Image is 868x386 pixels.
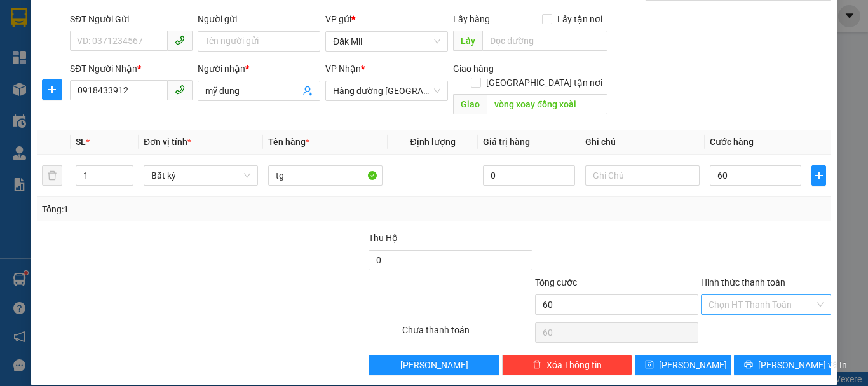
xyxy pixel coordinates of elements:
[701,277,785,287] label: Hình thức thanh toán
[744,360,753,370] span: printer
[302,86,313,96] span: user-add
[453,14,490,24] span: Lấy hàng
[635,355,732,375] button: save[PERSON_NAME]
[502,355,632,375] button: deleteXóa Thông tin
[481,76,607,90] span: [GEOGRAPHIC_DATA] tận nơi
[532,360,541,370] span: delete
[268,165,383,186] input: VD: Bàn, Ghế
[812,170,825,181] span: plus
[83,57,212,72] div: chuẩn
[400,358,468,372] span: [PERSON_NAME]
[535,277,577,287] span: Tổng cước
[811,165,826,186] button: plus
[83,11,212,57] div: Dãy 4-B15 bến xe [GEOGRAPHIC_DATA]
[151,166,250,185] span: Bất kỳ
[42,202,336,216] div: Tổng: 1
[659,358,727,372] span: [PERSON_NAME]
[710,137,754,147] span: Cước hàng
[11,11,74,41] div: Đăk Mil
[83,72,212,90] div: 0822865600
[325,12,448,26] div: VP gửi
[585,165,700,186] input: Ghi Chú
[483,165,574,186] input: 0
[758,358,847,372] span: [PERSON_NAME] và In
[369,233,398,243] span: Thu Hộ
[410,137,455,147] span: Định lượng
[487,94,607,114] input: Dọc đường
[70,62,193,76] div: SĐT Người Nhận
[333,81,440,100] span: Hàng đường Sài Gòn
[144,137,191,147] span: Đơn vị tính
[734,355,831,375] button: printer[PERSON_NAME] và In
[453,31,482,51] span: Lấy
[70,12,193,26] div: SĐT Người Gửi
[325,64,361,74] span: VP Nhận
[198,12,320,26] div: Người gửi
[369,355,499,375] button: [PERSON_NAME]
[198,62,320,76] div: Người nhận
[552,12,607,26] span: Lấy tận nơi
[175,85,185,95] span: phone
[580,130,705,155] th: Ghi chú
[483,137,530,147] span: Giá trị hàng
[83,12,113,25] span: Nhận:
[268,137,309,147] span: Tên hàng
[482,31,607,51] input: Dọc đường
[42,165,62,186] button: delete
[175,35,185,45] span: phone
[11,12,31,25] span: Gửi:
[453,64,494,74] span: Giao hàng
[453,94,487,114] span: Giao
[645,360,654,370] span: save
[401,323,534,345] div: Chưa thanh toán
[76,137,86,147] span: SL
[42,79,62,100] button: plus
[43,85,62,95] span: plus
[333,32,440,51] span: Đăk Mil
[546,358,602,372] span: Xóa Thông tin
